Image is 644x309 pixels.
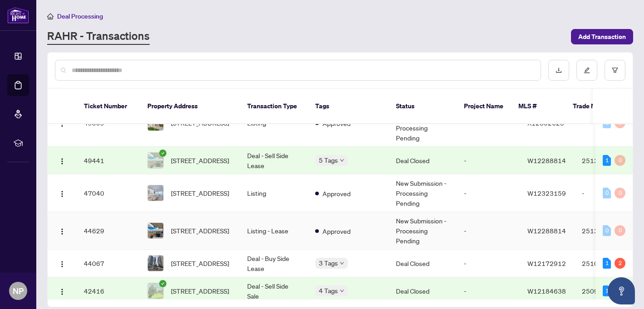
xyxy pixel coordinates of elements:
[240,250,308,277] td: Deal - Buy Side Lease
[527,156,566,164] span: W12288814
[615,155,625,166] div: 0
[340,158,344,163] span: down
[77,147,140,174] td: 49441
[615,188,625,198] div: 0
[389,212,457,250] td: New Submission - Processing Pending
[171,258,229,268] span: [STREET_ADDRESS]
[148,223,163,238] img: thumbnail-img
[457,174,520,212] td: -
[240,89,308,124] th: Transaction Type
[603,258,611,269] div: 1
[59,228,66,235] img: Logo
[148,283,163,299] img: thumbnail-img
[55,186,69,200] button: Logo
[457,89,511,124] th: Project Name
[615,225,625,236] div: 0
[603,188,611,198] div: 0
[511,89,566,124] th: MLS #
[575,147,638,174] td: 2513222
[389,174,457,212] td: New Submission - Processing Pending
[584,67,590,73] span: edit
[615,258,625,269] div: 2
[77,277,140,305] td: 42416
[59,158,66,165] img: Logo
[322,226,351,236] span: Approved
[612,67,618,73] span: filter
[389,277,457,305] td: Deal Closed
[319,285,338,296] span: 4 Tags
[240,174,308,212] td: Listing
[55,256,69,270] button: Logo
[148,185,163,201] img: thumbnail-img
[571,29,633,44] button: Add Transaction
[159,150,166,157] span: check-circle
[171,286,229,296] span: [STREET_ADDRESS]
[159,280,166,287] span: check-circle
[59,288,66,295] img: Logo
[556,67,562,73] span: download
[389,147,457,174] td: Deal Closed
[55,284,69,298] button: Logo
[575,174,638,212] td: -
[527,189,566,197] span: W12323159
[340,289,344,293] span: down
[148,153,163,168] img: thumbnail-img
[240,147,308,174] td: Deal - Sell Side Lease
[457,277,520,305] td: -
[240,277,308,305] td: Deal - Sell Side Sale
[171,226,229,236] span: [STREET_ADDRESS]
[59,261,66,268] img: Logo
[57,12,103,20] span: Deal Processing
[55,153,69,168] button: Logo
[47,13,54,19] span: home
[13,285,24,297] span: NP
[340,261,344,266] span: down
[603,225,611,236] div: 0
[566,89,629,124] th: Trade Number
[527,287,566,295] span: W12184638
[603,155,611,166] div: 1
[575,277,638,305] td: 2509738
[527,259,566,267] span: W12172912
[7,7,29,24] img: logo
[55,223,69,238] button: Logo
[171,188,229,198] span: [STREET_ADDRESS]
[77,250,140,277] td: 44067
[389,250,457,277] td: Deal Closed
[575,250,638,277] td: 2510391
[59,120,66,127] img: Logo
[603,285,611,296] div: 1
[457,212,520,250] td: -
[457,250,520,277] td: -
[576,60,597,81] button: edit
[527,227,566,235] span: W12288814
[389,89,457,124] th: Status
[575,212,638,250] td: 2513222
[578,29,626,44] span: Add Transaction
[319,258,338,268] span: 3 Tags
[322,188,351,198] span: Approved
[77,89,140,124] th: Ticket Number
[457,147,520,174] td: -
[59,190,66,198] img: Logo
[308,89,389,124] th: Tags
[148,256,163,271] img: thumbnail-img
[171,155,229,165] span: [STREET_ADDRESS]
[77,212,140,250] td: 44629
[47,29,150,45] a: RAHR - Transactions
[319,155,338,165] span: 5 Tags
[240,212,308,250] td: Listing - Lease
[608,277,635,304] button: Open asap
[548,60,569,81] button: download
[140,89,240,124] th: Property Address
[605,60,625,81] button: filter
[77,174,140,212] td: 47040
